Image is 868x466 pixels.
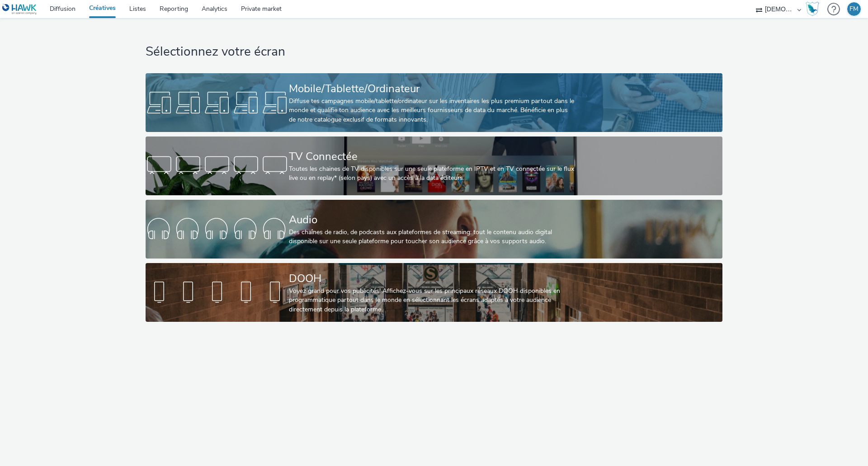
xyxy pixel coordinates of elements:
img: Hawk Academy [806,2,819,16]
div: Voyez grand pour vos publicités! Affichez-vous sur les principaux réseaux DOOH disponibles en pro... [289,287,576,314]
a: AudioDes chaînes de radio, de podcasts aux plateformes de streaming: tout le contenu audio digita... [146,200,722,259]
div: Des chaînes de radio, de podcasts aux plateformes de streaming: tout le contenu audio digital dis... [289,228,576,246]
a: TV ConnectéeToutes les chaines de TV disponibles sur une seule plateforme en IPTV et en TV connec... [146,137,722,195]
div: Toutes les chaines de TV disponibles sur une seule plateforme en IPTV et en TV connectée sur le f... [289,165,576,183]
div: Diffuse tes campagnes mobile/tablette/ordinateur sur les inventaires les plus premium partout dan... [289,97,576,124]
div: DOOH [289,271,576,287]
div: FM [849,2,859,16]
a: DOOHVoyez grand pour vos publicités! Affichez-vous sur les principaux réseaux DOOH disponibles en... [146,263,722,322]
img: undefined Logo [2,4,37,15]
div: Mobile/Tablette/Ordinateur [289,81,576,97]
a: Hawk Academy [806,2,823,16]
h1: Sélectionnez votre écran [146,43,722,61]
div: Audio [289,212,576,228]
div: TV Connectée [289,149,576,165]
a: Mobile/Tablette/OrdinateurDiffuse tes campagnes mobile/tablette/ordinateur sur les inventaires le... [146,73,722,132]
